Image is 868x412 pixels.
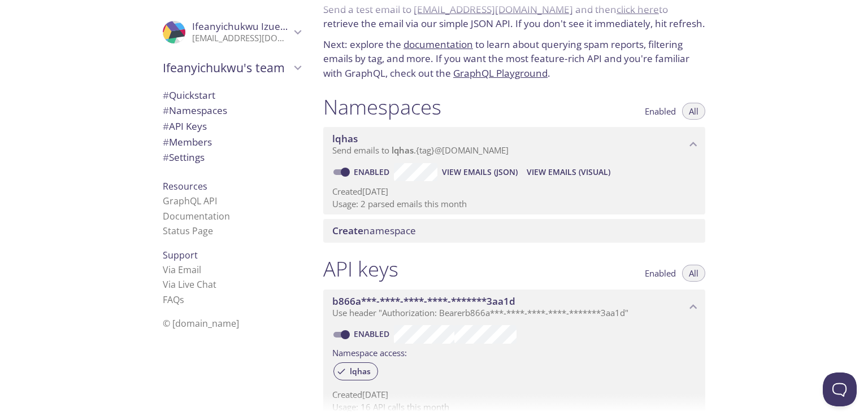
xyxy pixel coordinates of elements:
a: Enabled [352,328,394,339]
span: View Emails (Visual) [527,165,610,179]
span: s [180,293,184,306]
div: Team Settings [154,150,310,165]
span: Quickstart [163,89,215,102]
span: # [163,135,169,148]
span: Namespaces [163,104,227,117]
span: Support [163,249,198,261]
span: Resources [163,180,207,192]
span: # [163,89,169,102]
a: Via Email [163,264,201,276]
p: Usage: 2 parsed emails this month [332,198,696,210]
iframe: Help Scout Beacon - Open [823,372,857,406]
span: Ifeanyichukwu Izuegbu [192,20,297,33]
div: Ifeanyichukwu's team [154,53,310,82]
span: # [163,151,169,164]
span: lqhas [392,144,414,156]
span: Members [163,135,212,148]
span: Ifeanyichukwu's team [163,60,290,76]
a: Enabled [352,166,394,177]
p: Created [DATE] [332,186,696,198]
span: namespace [332,224,416,237]
div: Namespaces [154,103,310,119]
div: Create namespace [323,219,705,243]
a: GraphQL API [163,195,217,207]
a: FAQ [163,293,184,306]
span: View Emails (JSON) [442,165,518,179]
span: lqhas [332,132,358,145]
span: Send emails to . {tag} @[DOMAIN_NAME] [332,144,509,156]
p: [EMAIL_ADDRESS][DOMAIN_NAME] [192,33,290,44]
span: Create [332,224,363,237]
button: View Emails (JSON) [437,163,522,181]
a: Via Live Chat [163,278,216,291]
div: Ifeanyichukwu Izuegbu [154,14,310,51]
a: GraphQL Playground [453,67,548,80]
button: All [682,103,705,120]
button: Enabled [638,265,683,282]
div: lqhas namespace [323,127,705,162]
a: documentation [403,38,473,51]
span: lqhas [343,366,377,376]
h1: Namespaces [323,94,441,120]
p: Next: explore the to learn about querying spam reports, filtering emails by tag, and more. If you... [323,37,705,81]
div: Members [154,134,310,150]
span: Settings [163,151,205,164]
span: © [DOMAIN_NAME] [163,317,239,330]
button: View Emails (Visual) [522,163,615,181]
span: # [163,120,169,133]
span: # [163,104,169,117]
label: Namespace access: [332,344,407,360]
span: API Keys [163,120,207,133]
h1: API keys [323,256,398,282]
button: Enabled [638,103,683,120]
div: Quickstart [154,87,310,103]
p: Created [DATE] [332,389,696,401]
a: Status Page [163,225,213,237]
button: All [682,265,705,282]
a: Documentation [163,210,230,222]
div: API Keys [154,119,310,134]
div: lqhas [333,362,378,380]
